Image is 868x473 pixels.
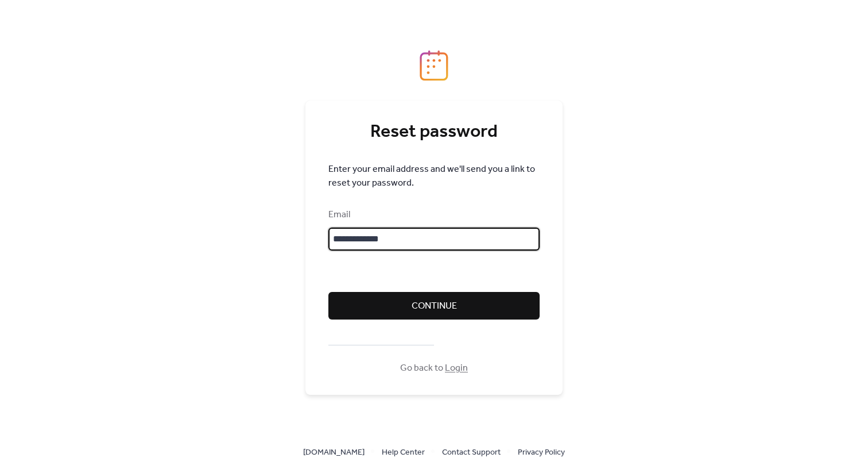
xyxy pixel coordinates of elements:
div: Email [328,208,537,222]
span: Go back to [400,362,468,375]
a: Login [445,359,468,377]
span: Help Center [382,446,425,460]
button: Continue [328,292,540,320]
a: [DOMAIN_NAME] [303,445,365,459]
img: logo [420,50,448,81]
div: Reset password [328,121,540,144]
span: [DOMAIN_NAME] [303,446,365,460]
span: Contact Support [442,446,501,460]
a: Privacy Policy [518,445,565,459]
span: Privacy Policy [518,446,565,460]
span: Enter your email address and we'll send you a link to reset your password. [328,163,540,190]
a: Help Center [382,445,425,459]
a: Contact Support [442,445,501,459]
span: Continue [412,299,457,313]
